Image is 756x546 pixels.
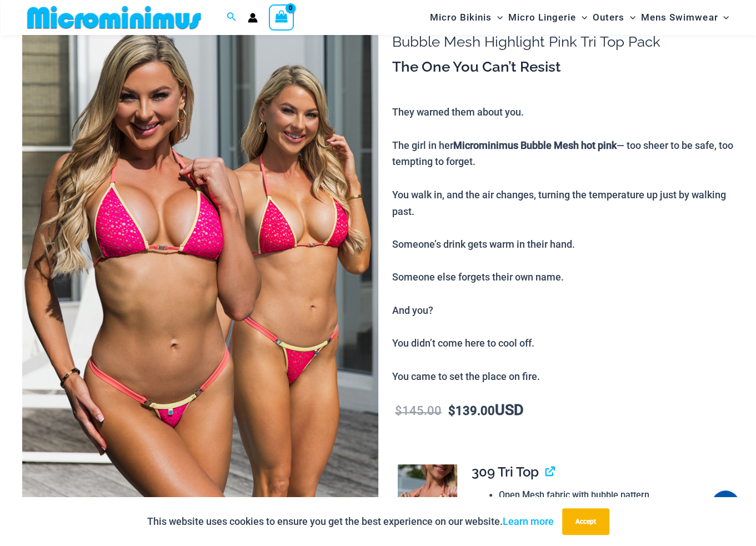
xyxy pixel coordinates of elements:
a: View Shopping Cart, empty [269,4,294,30]
span: 309 Tri Top [472,464,539,480]
li: Open Mesh fabric with bubble pattern. [499,487,725,504]
span: $ [448,404,455,418]
a: Account icon link [248,13,258,23]
span: Outers [593,3,624,32]
span: Micro Lingerie [508,3,576,32]
span: Menu Toggle [492,3,503,32]
button: Accept [562,508,609,535]
p: They warned them about you. The girl in her — too sheer to be safe, too tempting to forget. You w... [392,104,734,384]
h1: Bubble Mesh Highlight Pink Tri Top Pack [392,33,734,51]
a: Learn more [503,515,554,527]
a: OutersMenu ToggleMenu Toggle [590,3,638,32]
span: Menu Toggle [624,3,635,32]
b: Microminimus Bubble Mesh hot pink [453,139,617,151]
span: Menu Toggle [718,3,729,32]
span: Mens Swimwear [641,3,718,32]
p: USD [392,402,734,419]
h3: The One You Can’t Resist [392,58,734,77]
span: Micro Bikinis [430,3,492,32]
nav: Site Navigation [425,2,734,33]
a: Search icon link [227,11,237,24]
span: Menu Toggle [576,3,587,32]
bdi: 145.00 [395,404,442,418]
a: Micro LingerieMenu ToggleMenu Toggle [505,3,590,32]
a: Mens SwimwearMenu ToggleMenu Toggle [638,3,732,32]
img: MM SHOP LOGO FLAT [23,5,206,30]
bdi: 139.00 [448,404,495,418]
p: This website uses cookies to ensure you get the best experience on our website. [147,513,554,530]
span: $ [395,404,402,418]
a: Micro BikinisMenu ToggleMenu Toggle [427,3,505,32]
